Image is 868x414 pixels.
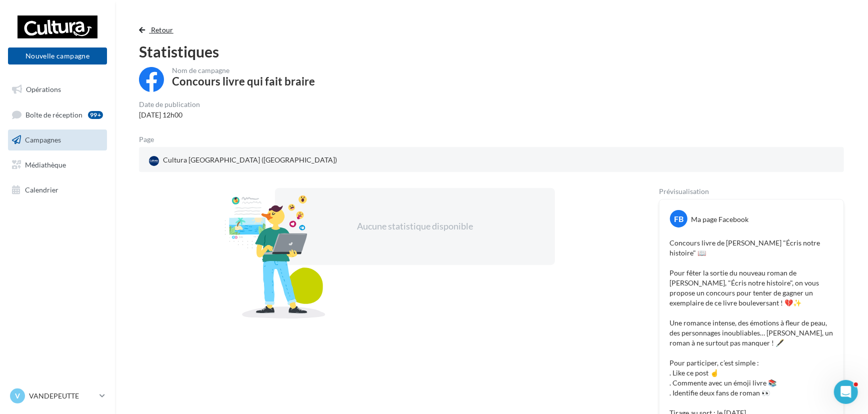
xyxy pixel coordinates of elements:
div: Ma page Facebook [691,214,748,224]
span: Campagnes [25,135,61,144]
div: Nom de campagne [172,67,315,74]
div: Cultura [GEOGRAPHIC_DATA] ([GEOGRAPHIC_DATA]) [147,153,339,168]
span: Retour [151,25,173,34]
div: Page [139,136,162,143]
div: Statistiques [139,44,844,59]
div: Prévisualisation [659,188,844,195]
div: 99+ [88,111,103,119]
span: Opérations [26,85,61,93]
span: Médiathèque [25,160,66,169]
a: Opérations [6,79,109,100]
div: Concours livre qui fait braire [172,76,315,87]
div: Aucune statistique disponible [307,220,523,233]
a: Médiathèque [6,154,109,175]
span: Calendrier [25,185,58,193]
span: V [15,391,20,401]
a: Cultura [GEOGRAPHIC_DATA] ([GEOGRAPHIC_DATA]) [147,153,376,168]
button: Nouvelle campagne [8,47,107,64]
a: Boîte de réception99+ [6,104,109,125]
div: [DATE] 12h00 [139,110,200,120]
div: FB [670,210,687,227]
a: V VANDEPEUTTE [8,386,107,405]
p: VANDEPEUTTE [29,391,95,401]
a: Calendrier [6,179,109,200]
button: Retour [139,24,177,36]
a: Campagnes [6,129,109,150]
span: Boîte de réception [25,110,82,118]
iframe: Intercom live chat [834,380,858,404]
div: Date de publication [139,101,200,108]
